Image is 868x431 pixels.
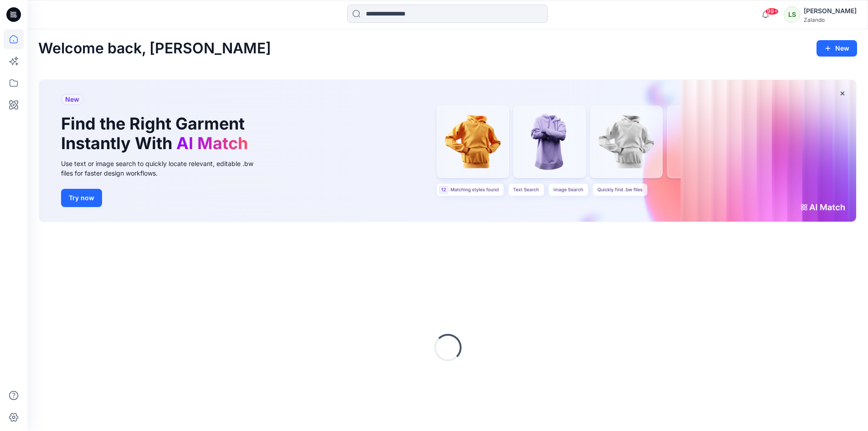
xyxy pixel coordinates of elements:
[176,133,248,153] span: AI Match
[817,40,857,57] button: New
[61,114,252,153] h1: Find the Right Garment Instantly With
[804,16,857,23] div: Zalando
[38,40,271,57] h2: Welcome back, [PERSON_NAME]
[61,159,266,178] div: Use text or image search to quickly locate relevant, editable .bw files for faster design workflows.
[65,94,79,105] span: New
[804,5,857,16] div: [PERSON_NAME]
[765,8,779,15] span: 99+
[784,6,800,23] div: LS
[61,189,102,207] button: Try now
